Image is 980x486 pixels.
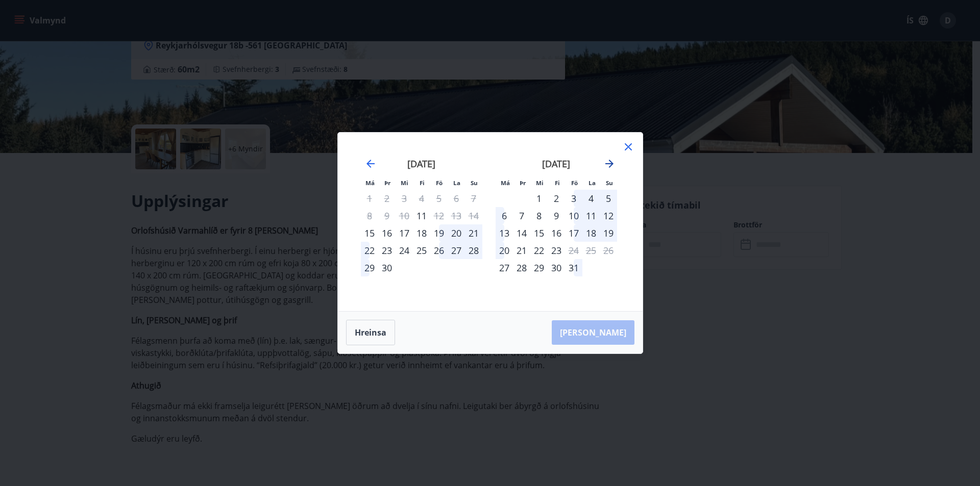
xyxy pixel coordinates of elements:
[496,259,513,276] td: Choose mánudagur, 27. október 2025 as your check-in date. It’s available.
[350,145,630,299] div: Calendar
[430,242,448,259] div: 26
[530,224,548,242] td: Choose miðvikudagur, 15. október 2025 as your check-in date. It’s available.
[530,207,548,224] div: 8
[513,242,530,259] div: 21
[361,224,378,242] div: Aðeins innritun í boði
[565,242,582,259] div: Aðeins útritun í boði
[530,259,548,276] div: 29
[513,207,530,224] div: 7
[465,190,482,207] td: Not available. sunnudagur, 7. september 2025
[465,224,482,242] div: 21
[548,259,565,276] td: Choose fimmtudagur, 30. október 2025 as your check-in date. It’s available.
[548,190,565,207] td: Choose fimmtudagur, 2. október 2025 as your check-in date. It’s available.
[548,190,565,207] div: 2
[448,242,465,259] td: Choose laugardagur, 27. september 2025 as your check-in date. It’s available.
[364,158,377,170] div: Move backward to switch to the previous month.
[530,190,548,207] div: 1
[378,242,396,259] div: 23
[361,242,378,259] div: 22
[430,224,448,242] div: 19
[378,224,396,242] div: 16
[448,224,465,242] div: 20
[530,190,548,207] td: Choose miðvikudagur, 1. október 2025 as your check-in date. It’s available.
[496,259,513,276] div: Aðeins innritun í boði
[582,207,600,224] td: Choose laugardagur, 11. október 2025 as your check-in date. It’s available.
[413,190,430,207] td: Not available. fimmtudagur, 4. september 2025
[413,242,430,259] td: Choose fimmtudagur, 25. september 2025 as your check-in date. It’s available.
[530,224,548,242] div: 15
[401,179,408,187] small: Mi
[600,207,617,224] div: 12
[413,224,430,242] div: 18
[600,224,617,242] div: 19
[496,207,513,224] div: 6
[448,242,465,259] div: 27
[361,224,378,242] td: Choose mánudagur, 15. september 2025 as your check-in date. It’s available.
[565,224,582,242] div: 17
[530,242,548,259] td: Choose miðvikudagur, 22. október 2025 as your check-in date. It’s available.
[378,190,396,207] td: Not available. þriðjudagur, 2. september 2025
[513,259,530,276] div: 28
[396,207,413,224] td: Not available. miðvikudagur, 10. september 2025
[361,242,378,259] td: Choose mánudagur, 22. september 2025 as your check-in date. It’s available.
[361,259,378,276] td: Choose mánudagur, 29. september 2025 as your check-in date. It’s available.
[378,224,396,242] td: Choose þriðjudagur, 16. september 2025 as your check-in date. It’s available.
[582,190,600,207] td: Choose laugardagur, 4. október 2025 as your check-in date. It’s available.
[600,190,617,207] div: 5
[413,224,430,242] td: Choose fimmtudagur, 18. september 2025 as your check-in date. It’s available.
[582,190,600,207] div: 4
[361,259,378,276] div: 29
[565,207,582,224] div: 10
[378,259,396,276] div: 30
[413,207,430,224] div: Aðeins innritun í boði
[565,259,582,276] td: Choose föstudagur, 31. október 2025 as your check-in date. It’s available.
[465,224,482,242] td: Choose sunnudagur, 21. september 2025 as your check-in date. It’s available.
[378,242,396,259] td: Choose þriðjudagur, 23. september 2025 as your check-in date. It’s available.
[530,207,548,224] td: Choose miðvikudagur, 8. október 2025 as your check-in date. It’s available.
[548,242,565,259] div: 23
[453,179,460,187] small: La
[501,179,510,187] small: Má
[465,242,482,259] td: Choose sunnudagur, 28. september 2025 as your check-in date. It’s available.
[548,224,565,242] td: Choose fimmtudagur, 16. október 2025 as your check-in date. It’s available.
[565,242,582,259] td: Not available. föstudagur, 24. október 2025
[565,224,582,242] td: Choose föstudagur, 17. október 2025 as your check-in date. It’s available.
[582,224,600,242] td: Choose laugardagur, 18. október 2025 as your check-in date. It’s available.
[496,224,513,242] td: Choose mánudagur, 13. október 2025 as your check-in date. It’s available.
[555,179,560,187] small: Fi
[384,179,390,187] small: Þr
[361,207,378,224] td: Not available. mánudagur, 8. september 2025
[496,242,513,259] td: Choose mánudagur, 20. október 2025 as your check-in date. It’s available.
[582,242,600,259] td: Not available. laugardagur, 25. október 2025
[606,179,613,187] small: Su
[565,259,582,276] div: 31
[448,224,465,242] td: Choose laugardagur, 20. september 2025 as your check-in date. It’s available.
[548,259,565,276] div: 30
[436,179,443,187] small: Fö
[582,207,600,224] div: 11
[420,179,425,187] small: Fi
[542,158,570,170] strong: [DATE]
[430,207,448,224] div: Aðeins útritun í boði
[430,207,448,224] td: Not available. föstudagur, 12. september 2025
[396,242,413,259] td: Choose miðvikudagur, 24. september 2025 as your check-in date. It’s available.
[565,190,582,207] td: Choose föstudagur, 3. október 2025 as your check-in date. It’s available.
[448,207,465,224] td: Not available. laugardagur, 13. september 2025
[365,179,375,187] small: Má
[430,224,448,242] td: Choose föstudagur, 19. september 2025 as your check-in date. It’s available.
[430,190,448,207] td: Not available. föstudagur, 5. september 2025
[413,207,430,224] td: Choose fimmtudagur, 11. september 2025 as your check-in date. It’s available.
[496,242,513,259] div: 20
[530,259,548,276] td: Choose miðvikudagur, 29. október 2025 as your check-in date. It’s available.
[513,242,530,259] td: Choose þriðjudagur, 21. október 2025 as your check-in date. It’s available.
[565,190,582,207] div: 3
[396,224,413,242] td: Choose miðvikudagur, 17. september 2025 as your check-in date. It’s available.
[346,320,395,345] button: Hreinsa
[496,207,513,224] td: Choose mánudagur, 6. október 2025 as your check-in date. It’s available.
[582,224,600,242] div: 18
[530,242,548,259] div: 22
[565,207,582,224] td: Choose föstudagur, 10. október 2025 as your check-in date. It’s available.
[600,190,617,207] td: Choose sunnudagur, 5. október 2025 as your check-in date. It’s available.
[378,207,396,224] td: Not available. þriðjudagur, 9. september 2025
[378,259,396,276] td: Choose þriðjudagur, 30. september 2025 as your check-in date. It’s available.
